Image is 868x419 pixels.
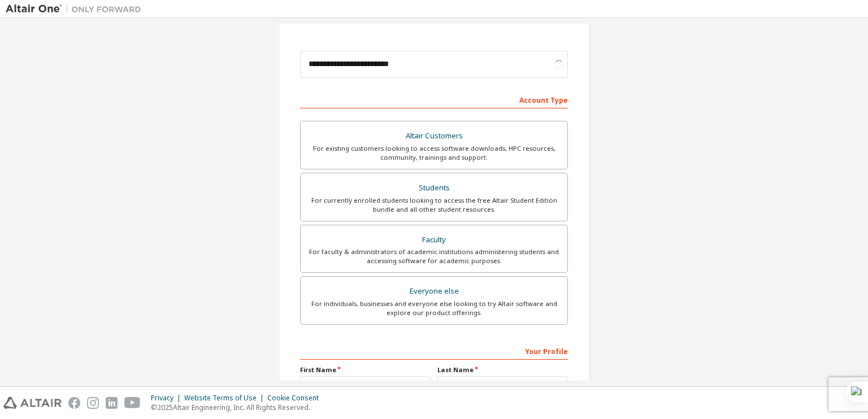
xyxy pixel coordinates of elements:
img: linkedin.svg [106,397,118,409]
label: First Name [300,365,431,374]
div: Website Terms of Use [184,394,267,403]
div: Privacy [151,394,184,403]
div: Everyone else [307,283,561,299]
p: © 2025 Altair Engineering, Inc. All Rights Reserved. [151,403,325,412]
img: altair_logo.svg [3,397,62,409]
div: Faculty [307,232,561,248]
label: Last Name [437,365,568,374]
img: facebook.svg [68,397,80,409]
img: youtube.svg [124,397,141,409]
div: Students [307,180,561,196]
div: Your Profile [300,342,568,360]
div: For currently enrolled students looking to access the free Altair Student Edition bundle and all ... [307,196,561,214]
div: For existing customers looking to access software downloads, HPC resources, community, trainings ... [307,144,561,162]
div: For individuals, businesses and everyone else looking to try Altair software and explore our prod... [307,299,561,317]
div: Account Type [300,90,568,108]
div: Altair Customers [307,128,561,144]
div: Cookie Consent [267,394,325,403]
img: instagram.svg [87,397,99,409]
img: Altair One [6,3,147,15]
div: For faculty & administrators of academic institutions administering students and accessing softwa... [307,247,561,265]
